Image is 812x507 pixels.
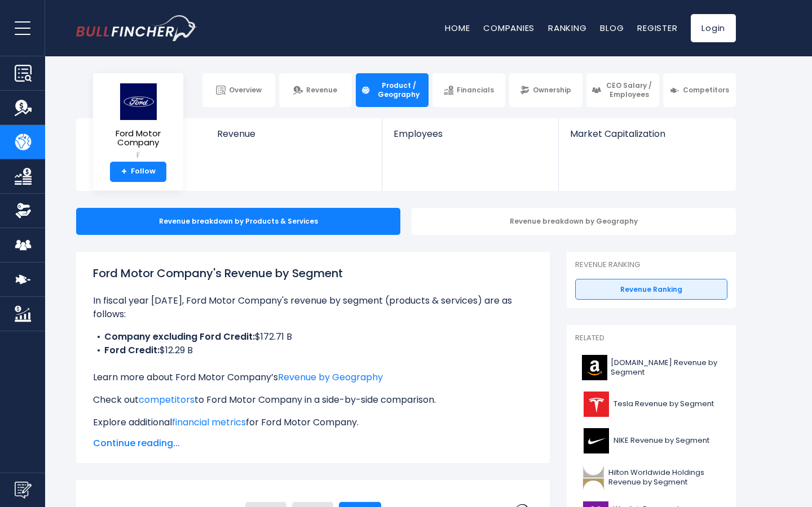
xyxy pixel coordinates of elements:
[570,128,723,139] span: Market Capitalization
[683,86,729,95] span: Competitors
[412,208,736,235] div: Revenue breakdown by Geography
[559,118,735,158] a: Market Capitalization
[582,355,607,380] img: AMZN logo
[614,399,714,409] span: Tesla Revenue by Segment
[691,14,736,42] a: Login
[102,150,174,161] small: F
[102,129,174,148] span: Ford Motor Company
[104,330,255,343] b: Company excluding Ford Credit:
[382,118,558,158] a: Employees
[356,73,429,107] a: Product / Geography
[582,392,610,417] img: TSLA logo
[604,81,654,99] span: CEO Salary / Employees
[457,86,494,95] span: Financials
[121,167,127,177] strong: +
[202,73,275,107] a: Overview
[394,128,546,139] span: Employees
[279,73,352,107] a: Revenue
[548,22,586,34] a: Ranking
[663,73,736,107] a: Competitors
[637,22,677,34] a: Register
[101,82,175,162] a: Ford Motor Company F
[93,437,533,450] span: Continue reading...
[104,344,160,357] b: Ford Credit:
[600,22,624,34] a: Blog
[93,344,533,357] li: $12.29 B
[575,260,727,270] p: Revenue Ranking
[509,73,582,107] a: Ownership
[93,265,533,282] h1: Ford Motor Company's Revenue by Segment
[110,162,166,182] a: +Follow
[374,81,423,99] span: Product / Geography
[93,330,533,344] li: $172.71 B
[575,462,727,493] a: Hilton Worldwide Holdings Revenue by Segment
[306,86,337,95] span: Revenue
[278,371,383,384] a: Revenue by Geography
[93,371,533,384] p: Learn more about Ford Motor Company’s
[433,73,505,107] a: Financials
[76,15,197,41] img: bullfincher logo
[206,118,382,158] a: Revenue
[445,22,470,34] a: Home
[575,352,727,383] a: [DOMAIN_NAME] Revenue by Segment
[575,389,727,420] a: Tesla Revenue by Segment
[575,279,727,300] a: Revenue Ranking
[76,208,400,235] div: Revenue breakdown by Products & Services
[611,358,721,377] span: [DOMAIN_NAME] Revenue by Segment
[93,416,533,429] p: Explore additional for Ford Motor Company.
[172,416,246,429] a: financial metrics
[614,436,709,446] span: NIKE Revenue by Segment
[229,86,262,95] span: Overview
[15,202,32,219] img: Ownership
[139,393,195,406] a: competitors
[533,86,571,95] span: Ownership
[586,73,659,107] a: CEO Salary / Employees
[93,393,533,407] p: Check out to Ford Motor Company in a side-by-side comparison.
[582,465,605,490] img: HLT logo
[76,15,197,41] a: Go to homepage
[575,425,727,456] a: NIKE Revenue by Segment
[93,294,533,321] p: In fiscal year [DATE], Ford Motor Company's revenue by segment (products & services) are as follows:
[608,468,721,487] span: Hilton Worldwide Holdings Revenue by Segment
[217,128,371,139] span: Revenue
[575,333,727,343] p: Related
[582,428,610,453] img: NKE logo
[483,22,535,34] a: Companies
